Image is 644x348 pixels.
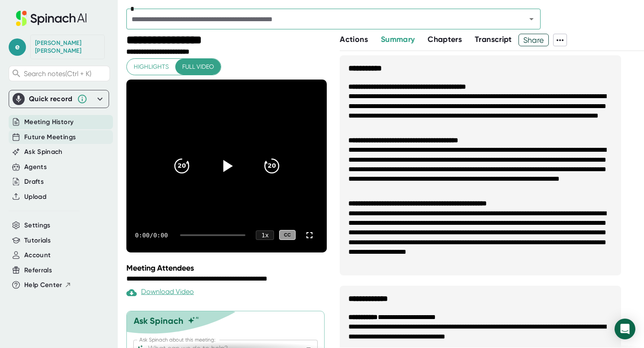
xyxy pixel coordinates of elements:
[126,287,194,298] div: Download Video
[135,232,170,239] div: 0:00 / 0:00
[279,230,296,240] div: CC
[24,236,51,246] button: Tutorials
[340,34,367,45] button: Actions
[519,32,549,48] span: Share
[24,265,52,275] button: Referrals
[182,61,214,72] span: Full video
[24,70,91,78] span: Search notes (Ctrl + K)
[428,34,462,45] button: Chapters
[24,162,47,172] button: Agents
[24,132,76,142] button: Future Meetings
[381,35,415,44] span: Summary
[475,34,512,45] button: Transcript
[13,90,105,108] div: Quick record
[24,177,44,187] button: Drafts
[29,95,73,103] div: Quick record
[428,35,462,44] span: Chapters
[256,230,274,240] div: 1 x
[24,192,46,202] button: Upload
[475,35,512,44] span: Transcript
[134,316,184,326] div: Ask Spinach
[24,117,74,127] button: Meeting History
[24,280,62,290] span: Help Center
[134,61,169,72] span: Highlights
[35,39,100,54] div: Evan Reiser
[518,34,549,46] button: Share
[9,38,26,56] span: e
[381,34,415,45] button: Summary
[525,13,538,25] button: Open
[126,263,329,273] div: Meeting Attendees
[24,280,71,290] button: Help Center
[127,59,176,75] button: Highlights
[24,220,51,230] button: Settings
[175,59,221,75] button: Full video
[615,319,635,339] div: Open Intercom Messenger
[340,35,367,44] span: Actions
[24,250,51,260] button: Account
[24,147,63,157] button: Ask Spinach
